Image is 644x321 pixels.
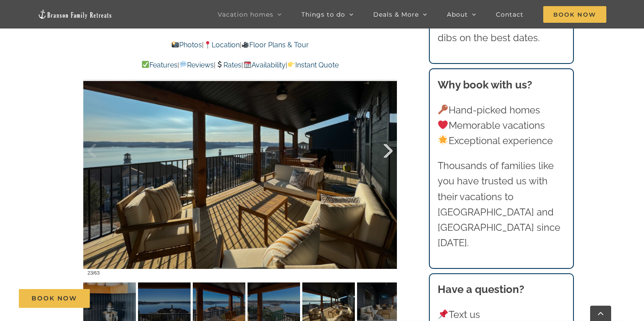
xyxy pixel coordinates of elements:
a: Reviews [179,61,214,69]
span: Book Now [543,6,606,23]
a: Location [204,41,240,49]
span: About [447,11,468,18]
img: 👉 [288,61,295,68]
img: 📆 [244,61,251,68]
a: Book Now [19,289,90,308]
a: Rates [216,61,241,69]
img: Branson Family Retreats Logo [38,9,112,19]
a: Photos [171,41,202,49]
img: 📌 [438,310,448,319]
span: Things to do [301,11,345,18]
p: | | | | [83,60,397,71]
span: Deals & More [373,11,419,18]
img: 📍 [204,41,211,48]
h3: Why book with us? [438,77,566,93]
p: Thousands of families like you have trusted us with their vacations to [GEOGRAPHIC_DATA] and [GEO... [438,158,566,250]
img: 💬 [180,61,187,68]
img: 🔑 [438,105,448,114]
a: Availability [243,61,285,69]
img: ❤️ [438,120,448,130]
img: 💲 [216,61,223,68]
strong: Have a question? [438,283,524,296]
a: Features [142,61,177,69]
img: 🌟 [438,135,448,145]
span: Vacation homes [218,11,273,18]
img: 🎥 [242,41,249,48]
span: Contact [496,11,524,18]
img: ✅ [142,61,149,68]
p: Hand-picked homes Memorable vacations Exceptional experience [438,102,566,149]
p: | | [83,39,397,51]
span: Book Now [32,295,77,302]
a: Floor Plans & Tour [241,41,309,49]
img: 📸 [172,41,179,48]
a: Instant Quote [287,61,339,69]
